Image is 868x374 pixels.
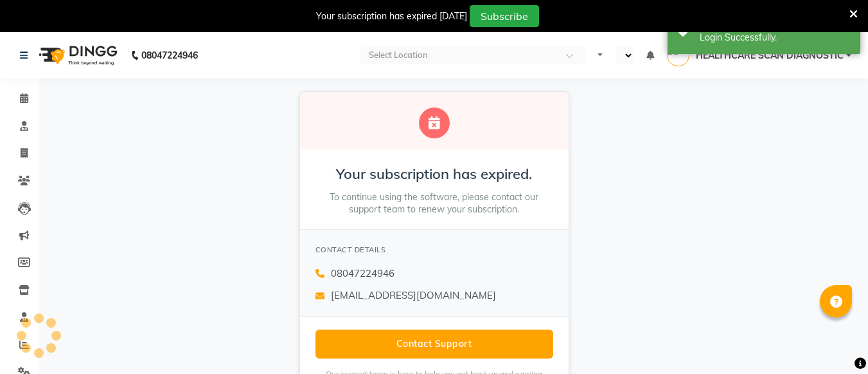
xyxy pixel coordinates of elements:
[331,266,394,281] span: 08047224946
[470,5,539,27] button: Subscribe
[696,49,844,62] span: HEALTHCARE SCAN DIAGNOSTIC
[316,10,467,23] div: Your subscription has expired [DATE]
[331,288,496,303] span: [EMAIL_ADDRESS][DOMAIN_NAME]
[141,37,198,73] b: 08047224946
[315,330,553,359] button: Contact Support
[369,49,428,62] div: Select Location
[700,31,851,44] div: Login Successfully.
[315,191,553,216] p: To continue using the software, please contact our support team to renew your subscription.
[33,37,121,73] img: logo
[667,44,689,66] img: HEALTHCARE SCAN DIAGNOSTIC
[315,165,553,183] h2: Your subscription has expired.
[315,245,386,254] span: CONTACT DETAILS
